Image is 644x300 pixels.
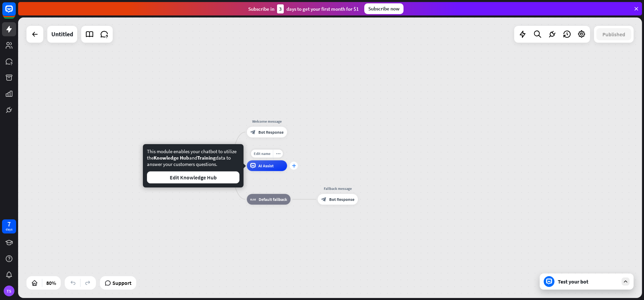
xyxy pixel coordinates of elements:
div: This module enables your chatbot to utilize the and data to answer your customers questions. [147,148,239,183]
div: Test your bot [558,278,618,285]
a: 7 days [2,219,16,233]
span: Default fallback [259,197,287,202]
div: Subscribe in days to get your first month for $1 [248,4,359,13]
span: Support [112,277,131,288]
i: block_bot_response [321,197,326,202]
div: TS [4,286,14,296]
div: Subscribe now [364,3,404,14]
i: more_horiz [276,152,280,156]
span: Bot Response [329,197,354,202]
i: plus [292,164,296,168]
div: days [6,227,12,232]
span: Bot Response [258,129,283,135]
span: AI Assist [258,163,274,168]
button: Open LiveChat chat widget [5,3,25,23]
i: block_fallback [250,197,256,202]
button: Published [596,28,631,40]
span: Edit name [254,151,270,156]
div: Fallback message [314,186,362,191]
div: 7 [7,221,11,227]
div: Welcome message [243,119,291,124]
i: block_bot_response [250,129,256,135]
div: 80% [44,277,58,288]
span: Knowledge Hub [154,155,189,161]
div: Untitled [51,26,73,43]
span: Training [197,155,216,161]
button: Edit Knowledge Hub [147,171,239,183]
div: 3 [277,4,284,13]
